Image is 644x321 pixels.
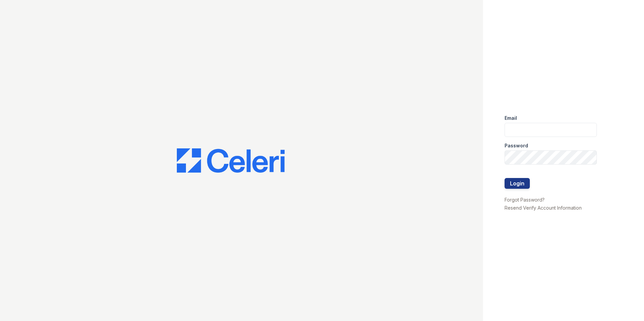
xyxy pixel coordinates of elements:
[177,148,285,173] img: CE_Logo_Blue-a8612792a0a2168367f1c8372b55b34899dd931a85d93a1a3d3e32e68fde9ad4.png
[505,178,530,189] button: Login
[505,142,528,149] label: Password
[505,115,517,121] label: Email
[505,197,545,203] a: Forgot Password?
[505,205,582,211] a: Resend Verify Account Information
